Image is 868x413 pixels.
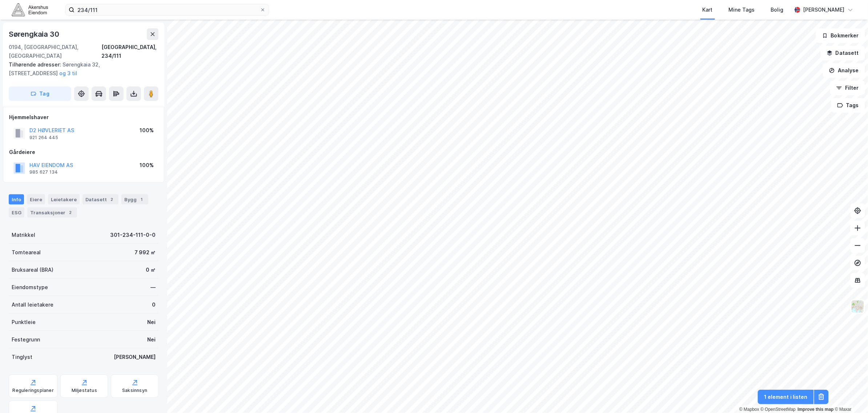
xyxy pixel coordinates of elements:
[830,81,865,95] button: Filter
[12,318,36,327] div: Punktleie
[13,388,54,393] div: Reguleringsplaner
[29,135,58,141] div: 921 264 445
[147,318,156,327] div: Nei
[27,194,45,205] div: Eiere
[29,169,58,175] div: 985 627 134
[146,266,156,274] div: 0 ㎡
[12,353,32,361] div: Tinglyst
[9,86,71,101] button: Tag
[110,231,156,239] div: 301-234-111-0-0
[9,43,101,60] div: 0194, [GEOGRAPHIC_DATA], [GEOGRAPHIC_DATA]
[823,63,865,78] button: Analyse
[12,300,53,309] div: Antall leietakere
[771,5,784,14] div: Bolig
[798,407,834,412] a: Improve this map
[832,378,868,413] div: Kontrollprogram for chat
[121,194,148,205] div: Bygg
[761,407,796,412] a: OpenStreetMap
[150,283,156,292] div: —
[72,388,97,393] div: Miljøstatus
[9,148,158,157] div: Gårdeiere
[140,126,154,135] div: 100%
[152,300,156,309] div: 0
[12,283,48,292] div: Eiendomstype
[114,353,156,361] div: [PERSON_NAME]
[758,390,814,404] button: 1 element i listen
[12,231,35,239] div: Matrikkel
[83,194,118,205] div: Datasett
[140,161,154,170] div: 100%
[9,60,153,78] div: Sørengkaia 32, [STREET_ADDRESS]
[12,335,40,344] div: Festegrunn
[27,207,77,218] div: Transaksjoner
[12,266,53,274] div: Bruksareal (BRA)
[739,407,759,412] a: Mapbox
[12,3,48,16] img: akershus-eiendom-logo.9091f326c980b4bce74ccdd9f866810c.svg
[67,209,74,216] div: 2
[101,43,158,60] div: [GEOGRAPHIC_DATA], 234/111
[48,194,80,205] div: Leietakere
[9,113,158,122] div: Hjemmelshaver
[147,335,156,344] div: Nei
[729,5,755,14] div: Mine Tags
[9,61,63,68] span: Tilhørende adresser:
[122,388,147,393] div: Saksinnsyn
[851,300,865,313] img: Z
[831,98,865,113] button: Tags
[9,194,24,205] div: Info
[821,46,865,60] button: Datasett
[75,4,260,15] input: Søk på adresse, matrikkel, gårdeiere, leietakere eller personer
[12,248,41,257] div: Tomteareal
[832,378,868,413] iframe: Chat Widget
[816,28,865,43] button: Bokmerker
[703,5,713,14] div: Kart
[9,207,24,218] div: ESG
[9,28,60,40] div: Sørengkaia 30
[803,5,845,14] div: [PERSON_NAME]
[138,196,145,203] div: 1
[134,248,156,257] div: 7 992 ㎡
[108,196,116,203] div: 2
